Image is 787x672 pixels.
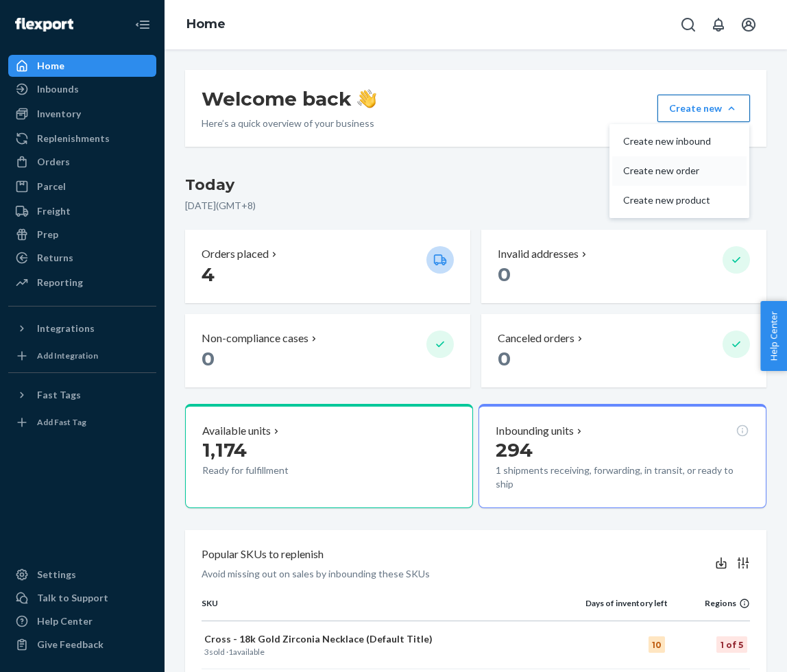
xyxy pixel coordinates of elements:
[129,11,156,38] button: Close Navigation
[202,347,215,370] span: 0
[204,646,555,658] p: sold · available
[8,411,156,433] a: Add Fast Tag
[37,107,81,121] div: Inventory
[8,224,156,245] a: Prep
[37,228,58,241] div: Prep
[8,610,156,632] a: Help Center
[185,230,470,303] button: Orders placed 4
[357,89,376,108] img: hand-wave emoji
[202,246,269,262] p: Orders placed
[623,195,711,205] span: Create new product
[705,11,732,38] button: Open notifications
[37,155,70,169] div: Orders
[37,568,76,581] div: Settings
[481,230,766,303] button: Invalid addresses 0
[498,246,579,262] p: Invalid addresses
[623,166,711,176] span: Create new order
[498,331,574,346] p: Canceled orders
[228,647,233,657] span: 1
[204,647,209,657] span: 3
[185,404,473,508] button: Available units1,174Ready for fulfillment
[479,404,766,508] button: Inbounding units2941 shipments receiving, forwarding, in transit, or ready to ship
[8,103,156,125] a: Inventory
[8,128,156,149] a: Replenishments
[668,597,750,609] div: Regions
[481,314,766,387] button: Canceled orders 0
[716,636,747,653] div: 1 of 5
[204,632,555,646] p: Cross - 18k Gold Zirconia Necklace (Default Title)
[8,317,156,339] button: Integrations
[498,263,511,286] span: 0
[8,176,156,197] a: Parcel
[37,82,79,96] div: Inbounds
[8,345,156,367] a: Add Integration
[37,251,73,265] div: Returns
[37,204,71,218] div: Freight
[37,614,93,628] div: Help Center
[657,95,750,122] button: Create newCreate new inboundCreate new orderCreate new product
[185,314,470,387] button: Non-compliance cases 0
[612,186,747,215] button: Create new product
[649,636,665,653] div: 10
[175,5,237,45] ol: breadcrumbs
[37,591,108,605] div: Talk to Support
[8,247,156,269] a: Returns
[202,423,271,439] p: Available units
[202,263,215,286] span: 4
[37,180,66,193] div: Parcel
[760,301,787,371] button: Help Center
[37,132,110,145] div: Replenishments
[735,11,762,38] button: Open account menu
[8,151,156,173] a: Orders
[37,350,98,361] div: Add Integration
[612,156,747,186] button: Create new order
[612,127,747,156] button: Create new inbound
[8,272,156,293] a: Reporting
[8,384,156,406] button: Fast Tags
[498,347,511,370] span: 0
[675,11,702,38] button: Open Search Box
[202,331,308,346] p: Non-compliance cases
[202,464,372,477] p: Ready for fulfillment
[186,16,226,32] a: Home
[202,547,324,562] p: Popular SKUs to replenish
[37,416,86,428] div: Add Fast Tag
[185,174,766,196] h3: Today
[496,464,749,491] p: 1 shipments receiving, forwarding, in transit, or ready to ship
[37,59,64,73] div: Home
[185,199,766,213] p: [DATE] ( GMT+8 )
[37,388,81,402] div: Fast Tags
[8,78,156,100] a: Inbounds
[202,438,247,461] span: 1,174
[202,117,376,130] p: Here’s a quick overview of your business
[558,597,668,621] th: Days of inventory left
[37,638,104,651] div: Give Feedback
[15,18,73,32] img: Flexport logo
[8,564,156,586] a: Settings
[8,55,156,77] a: Home
[202,567,430,581] p: Avoid missing out on sales by inbounding these SKUs
[202,597,558,621] th: SKU
[202,86,376,111] h1: Welcome back
[8,634,156,656] button: Give Feedback
[37,276,83,289] div: Reporting
[8,587,156,609] a: Talk to Support
[496,423,574,439] p: Inbounding units
[8,200,156,222] a: Freight
[496,438,533,461] span: 294
[37,322,95,335] div: Integrations
[623,136,711,146] span: Create new inbound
